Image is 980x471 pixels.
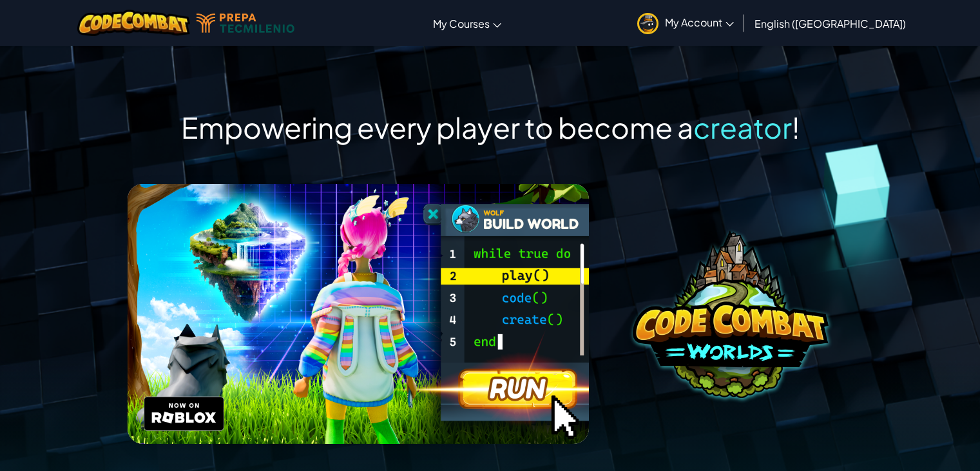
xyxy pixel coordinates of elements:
span: ! [792,109,800,145]
a: My Courses [427,6,508,41]
img: Tecmilenio logo [197,14,294,33]
img: CodeCombat logo [77,10,190,36]
img: coco-worlds-no-desc.png [633,230,828,398]
span: My Account [665,15,734,29]
img: header.png [128,184,590,444]
a: English ([GEOGRAPHIC_DATA]) [748,6,912,41]
span: creator [693,109,792,145]
a: My Account [631,3,740,43]
span: Empowering every player to become a [181,109,693,145]
span: My Courses [433,17,490,30]
img: avatar [637,13,658,34]
span: English ([GEOGRAPHIC_DATA]) [754,17,906,30]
